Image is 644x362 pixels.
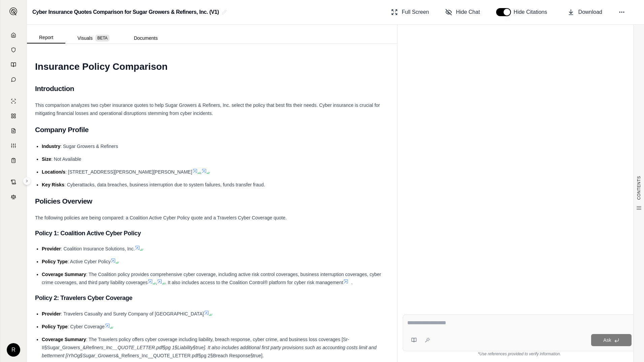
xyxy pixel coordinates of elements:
span: Size [42,156,51,162]
a: Contract Analysis [4,175,23,189]
span: : Cyberattacks, data breaches, business interruption due to system failures, funds transfer fraud. [64,182,265,187]
a: Chat [4,73,23,86]
span: Provider [42,311,61,316]
span: Hide Citations [514,8,551,16]
button: Expand sidebar [7,5,20,18]
span: Policy Type [42,259,68,264]
h3: Policy 2: Travelers Cyber Coverage [35,292,389,304]
span: : Not Available [51,156,81,162]
span: Provider [42,246,61,251]
span: Coverage Summary [42,272,86,277]
span: Ask [603,337,611,343]
div: *Use references provided to verify information. [403,351,636,357]
span: : Cyber Coverage [68,324,105,329]
button: Documents [122,33,170,43]
span: &_Refiners_Inc__QUOTE_LETTER.pdf§pg 2§Breach Response§true]. [116,353,264,358]
h2: Policies Overview [35,194,389,208]
button: Ask [591,334,632,346]
span: : Active Cyber Policy [68,259,111,264]
a: Documents Vault [4,43,23,57]
span: BETA [95,35,109,41]
a: Claim Coverage [4,124,23,138]
span: The following policies are being compared: a Coalition Active Cyber Policy quote and a Travelers ... [35,215,287,220]
h1: Insurance Policy Comparison [35,57,389,76]
span: : The Travelers policy offers cyber coverage including liability, breach response, cyber crime, a... [42,337,349,350]
span: This comparison analyzes two cyber insurance quotes to help Sugar Growers & Refiners, Inc. select... [35,102,380,116]
h3: Policy 1: Coalition Active Cyber Policy [35,227,389,239]
span: : Travelers Casualty and Surety Company of [GEOGRAPHIC_DATA] [61,311,204,316]
span: CONTENTS [636,176,642,200]
span: Location/s [42,169,65,175]
span: Refiners_Inc__QUOTE_LETTER.pdf§pg 1§Liability§true]. It also includes additional first party prov... [42,345,377,358]
span: , [200,169,202,175]
span: : Coalition Insurance Solutions, Inc. [61,246,135,251]
span: Policy Type [42,324,68,329]
span: : Sugar Growers & Refiners [60,144,118,149]
span: , [156,280,157,285]
button: Expand sidebar [23,177,31,185]
span: Full Screen [402,8,429,16]
h2: Cyber Insurance Quotes Comparison for Sugar Growers & Refiners, Inc. (V1) [32,6,219,18]
button: Hide Chat [443,5,483,19]
span: Hide Chat [456,8,480,16]
a: Custom Report [4,139,23,152]
a: Single Policy [4,94,23,108]
span: : The Coalition policy provides comprehensive cyber coverage, including active risk control cover... [42,272,381,285]
a: Home [4,28,23,42]
button: Download [565,5,605,19]
h2: Company Profile [35,123,389,137]
span: Key Risks [42,182,64,187]
a: Prompt Library [4,58,23,71]
span: Industry [42,144,60,149]
a: Legal Search Engine [4,190,23,204]
img: Expand sidebar [9,7,18,16]
span: Coverage Summary [42,337,86,342]
span: Download [578,8,602,16]
h2: Introduction [35,82,389,96]
button: Visuals [65,33,122,43]
span: : [STREET_ADDRESS][PERSON_NAME][PERSON_NAME] [65,169,192,175]
span: . [351,280,353,285]
div: R [7,343,20,357]
button: Full Screen [388,5,432,19]
span: . It also includes access to the Coalition Control® platform for cyber risk management [165,280,343,285]
button: Report [27,32,65,43]
a: Coverage Table [4,154,23,167]
a: Policy Comparisons [4,109,23,123]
